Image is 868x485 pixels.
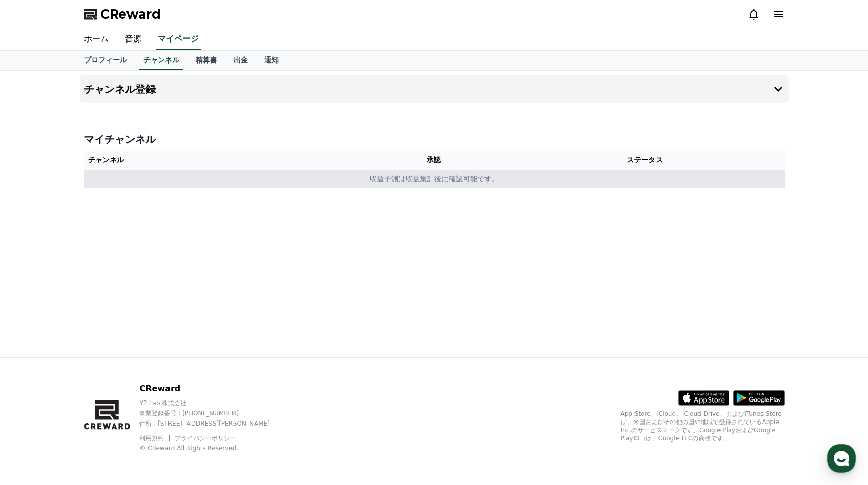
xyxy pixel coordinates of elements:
a: CReward [84,6,161,23]
button: チャンネル登録 [80,75,789,103]
p: App Store、iCloud、iCloud Drive、およびiTunes Storeは、米国およびその他の国や地域で登録されているApple Inc.のサービスマークです。Google P... [621,410,785,442]
p: 事業登録番号 : [PHONE_NUMBER] [139,409,287,417]
span: Messages [85,341,115,349]
a: Messages [68,325,132,350]
th: チャンネル [84,151,363,170]
h4: チャンネル登録 [84,83,156,95]
p: YP Lab 株式会社 [139,399,287,407]
span: Home [26,340,44,348]
td: 収益予測は収益集計後に確認可能です。 [84,170,785,188]
a: Home [3,325,68,350]
a: 精算書 [187,51,225,70]
a: Settings [132,325,197,350]
a: プロフィール [76,51,135,70]
p: 住所 : [STREET_ADDRESS][PERSON_NAME] [139,419,287,428]
a: マイページ [156,29,201,50]
p: CReward [139,383,287,395]
a: 音源 [117,29,150,50]
a: ホーム [76,29,117,50]
th: ステータス [505,151,785,170]
a: チャンネル [139,51,183,70]
a: 利用規約 [139,435,172,442]
span: CReward [100,6,161,23]
span: Settings [152,340,177,348]
a: 出金 [225,51,256,70]
h4: マイチャンネル [84,132,785,146]
a: 通知 [256,51,287,70]
a: プライバシーポリシー [175,435,236,442]
th: 承認 [363,151,505,170]
p: © CReward All Rights Reserved. [139,444,287,452]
